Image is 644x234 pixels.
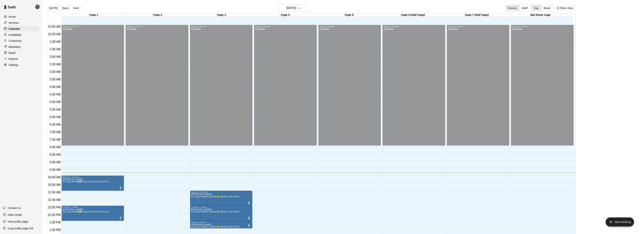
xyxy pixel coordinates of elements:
p: Calendar [9,27,20,31]
p: Customers [9,39,22,43]
span: 4:00 AM [49,85,62,88]
span: Full Cage Dual 🥎⚾ Fungoman Rental with HitTrax [63,211,109,213]
div: Presley Jantzi [34,3,42,11]
span: All customers have paid [119,186,122,190]
div: 12:00 AM – 8:00 AM: Closed [511,25,573,146]
span: 10:00 AM [47,176,62,179]
div: Closed [512,27,572,147]
span: All customers have paid [247,216,251,220]
div: Closed [448,27,508,147]
span: 5:00 AM [49,100,62,104]
button: Week [541,5,553,11]
span: Full Cage ProBatter Softball 🥎 Simulator with HItTrax [191,226,240,228]
div: 10:00 AM – 11:00 AM: April Litzie-mcnabb [61,176,124,191]
span: 7:00 AM [49,130,62,134]
button: Filter View [554,5,575,11]
div: Services [3,20,39,26]
span: 12:30 PM [47,213,61,216]
button: Rooms [506,5,519,11]
p: Home [9,15,16,19]
div: Cage 3 [190,13,253,17]
div: 12:00 AM – 8:00 AM: Closed [126,25,188,146]
div: 12:00 AM – 8:00 AM [384,26,444,27]
span: 1:00 AM [49,40,62,43]
p: Retail [9,51,16,55]
a: Home [3,14,39,20]
div: 12:00 AM – 8:00 AM [63,26,123,27]
div: Closed [127,27,187,147]
span: Full Cage ProBatter Softball 🥎 Simulator with HItTrax [191,196,240,198]
div: Closed [191,27,251,147]
div: 12:00 PM – 1:00 PM [63,206,123,208]
div: 12:00 AM – 8:00 AM [512,26,572,27]
div: 12:00 AM – 8:00 AM: Closed [447,25,509,146]
span: Full Cage ProBatter Softball 🥎 Simulator with HItTrax [191,211,240,213]
div: 1:00 PM – 1:30 PM: Amelia Kidd [190,221,253,228]
span: 2:30 AM [49,63,62,66]
a: Reports [3,56,39,62]
p: Marketing [9,45,20,49]
span: 5:30 AM [49,108,62,111]
img: Presley Jantzi [35,5,40,9]
a: Settings [3,62,39,68]
span: 12:00 PM [47,206,61,209]
button: Staff [519,5,530,11]
span: 2:00 AM [49,55,62,58]
span: 10:30 AM [47,183,62,186]
div: Closed [63,27,123,147]
span: 8:00 AM [49,146,62,149]
span: 9:30 AM [49,168,62,171]
button: Day [531,5,541,11]
a: Customers [3,38,39,44]
p: Reports [9,57,18,61]
div: Availability [3,32,39,38]
div: Cage 6 (Half Cage) [381,13,445,17]
div: 1:00 PM – 1:30 PM [191,221,251,223]
span: All customers have paid [247,224,251,227]
span: 6:00 AM [49,115,62,119]
div: 12:00 AM – 8:00 AM [255,26,316,27]
span: 1:00 PM [49,221,62,224]
p: Services [9,21,19,25]
button: Next [71,5,81,11]
div: 12:00 AM – 8:00 AM [320,26,380,27]
span: 1:30 AM [49,48,62,51]
p: Settings [9,63,18,67]
span: 3:00 AM [49,70,62,73]
a: Marketing [3,44,39,50]
span: 1:30 PM [49,228,62,232]
div: Retail [3,50,39,56]
a: Calendar [3,26,39,32]
div: 12:00 PM – 1:00 PM [191,206,251,208]
div: 12:00 AM – 8:00 AM: Closed [61,25,124,146]
span: 6:30 AM [49,123,62,126]
div: 12:00 AM – 8:00 AM [448,26,508,27]
div: 12:00 AM – 8:00 AM [191,26,251,27]
span: All customers have paid [247,201,251,205]
span: 12:30 AM [47,33,62,36]
div: Cage 7 (Half Cage) [445,13,509,17]
span: 12:00 AM [47,25,62,28]
div: 11:00 AM – 12:00 PM [191,191,251,193]
p: View public page [8,220,28,223]
div: 11:00 AM – 12:00 PM: Alicia Hayzlett [190,191,253,206]
button: [DATE] [279,5,308,12]
button: Back [60,5,71,11]
div: Closed [255,27,316,147]
div: 12:00 AM – 8:00 AM: Closed [383,25,445,146]
h6: [DATE] [286,5,296,11]
div: Closed [384,27,444,147]
div: Bat Demo Cage [509,13,572,17]
span: 9:00 AM [49,161,62,164]
div: 12:00 AM – 8:00 AM: Closed [254,25,317,146]
div: Cage 4 [253,13,317,17]
div: 12:00 AM – 8:00 AM [127,26,187,27]
div: 12:00 AM – 8:00 AM: Closed [319,25,381,146]
div: 10:00 AM – 11:00 AM [63,176,123,178]
span: Full Cage Dual 🥎⚾ Fungoman Rental with HitTrax [63,181,109,183]
p: Copy public page link [8,226,33,230]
